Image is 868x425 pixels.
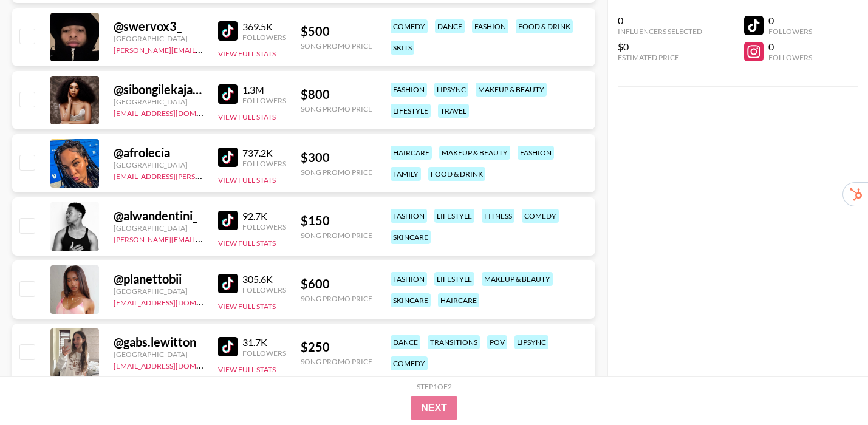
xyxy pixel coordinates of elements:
div: 0 [768,15,812,27]
div: 737.2K [242,147,286,159]
div: lipsync [434,83,468,97]
div: Song Promo Price [301,168,372,177]
img: TikTok [218,274,238,293]
div: 0 [768,41,812,53]
div: $ 500 [301,24,372,39]
div: lifestyle [434,209,474,223]
div: [GEOGRAPHIC_DATA] [114,34,203,43]
img: TikTok [218,148,238,167]
div: Followers [768,53,812,62]
div: makeup & beauty [482,272,553,286]
a: [EMAIL_ADDRESS][DOMAIN_NAME] [114,296,236,307]
a: [EMAIL_ADDRESS][DOMAIN_NAME] [114,359,236,370]
div: 369.5K [242,21,286,33]
div: Followers [242,285,286,294]
div: Followers [768,27,812,36]
div: [GEOGRAPHIC_DATA] [114,350,203,359]
div: transitions [428,335,480,349]
div: [GEOGRAPHIC_DATA] [114,287,203,296]
img: TikTok [218,21,238,41]
div: comedy [522,209,559,223]
div: $ 250 [301,339,372,355]
div: [GEOGRAPHIC_DATA] [114,223,203,233]
div: @ planettobii [114,271,203,287]
div: comedy [391,356,428,370]
div: Step 1 of 2 [417,382,452,391]
a: [EMAIL_ADDRESS][DOMAIN_NAME] [114,106,236,118]
div: haircare [438,293,479,307]
div: Followers [242,96,286,105]
div: dance [435,19,465,33]
button: View Full Stats [218,49,276,58]
div: [GEOGRAPHIC_DATA] [114,160,203,169]
a: [PERSON_NAME][EMAIL_ADDRESS][PERSON_NAME][DOMAIN_NAME] [114,43,351,55]
div: @ gabs.lewitton [114,335,203,350]
div: $ 600 [301,276,372,291]
div: $ 150 [301,213,372,228]
div: $ 800 [301,87,372,102]
div: fashion [472,19,508,33]
div: Followers [242,348,286,358]
div: skits [391,41,414,55]
div: Followers [242,159,286,168]
button: View Full Stats [218,112,276,121]
div: dance [391,335,420,349]
div: pov [487,335,507,349]
div: @ alwandentini_ [114,208,203,223]
div: @ sibongilekajane [114,82,203,97]
button: Next [411,396,457,420]
div: family [391,167,421,181]
button: View Full Stats [218,239,276,248]
a: [EMAIL_ADDRESS][PERSON_NAME][DOMAIN_NAME] [114,169,293,181]
div: Followers [242,222,286,231]
div: Song Promo Price [301,104,372,114]
div: fashion [391,83,427,97]
div: [GEOGRAPHIC_DATA] [114,97,203,106]
div: fashion [391,209,427,223]
div: Song Promo Price [301,294,372,303]
div: makeup & beauty [439,146,510,160]
div: Song Promo Price [301,231,372,240]
div: @ swervox3_ [114,19,203,34]
div: lipsync [514,335,548,349]
div: 0 [618,15,702,27]
div: fashion [518,146,554,160]
div: @ afrolecia [114,145,203,160]
div: fashion [391,272,427,286]
div: 305.6K [242,273,286,285]
img: TikTok [218,211,238,230]
img: TikTok [218,337,238,356]
iframe: Drift Widget Chat Controller [807,364,853,410]
div: fitness [482,209,514,223]
div: food & drink [516,19,573,33]
div: 31.7K [242,336,286,348]
div: comedy [391,19,428,33]
div: travel [438,104,469,118]
div: lifestyle [391,104,431,118]
button: View Full Stats [218,175,276,185]
div: Estimated Price [618,53,702,62]
div: lifestyle [434,272,474,286]
div: Song Promo Price [301,41,372,50]
div: $ 300 [301,150,372,165]
div: 1.3M [242,84,286,96]
button: View Full Stats [218,365,276,374]
div: $0 [618,41,702,53]
a: [PERSON_NAME][EMAIL_ADDRESS][DOMAIN_NAME] [114,233,293,244]
div: Followers [242,33,286,42]
div: skincare [391,293,431,307]
div: Influencers Selected [618,27,702,36]
div: 92.7K [242,210,286,222]
div: makeup & beauty [476,83,547,97]
button: View Full Stats [218,302,276,311]
img: TikTok [218,84,238,104]
div: Song Promo Price [301,357,372,366]
div: food & drink [428,167,485,181]
div: skincare [391,230,431,244]
div: haircare [391,146,432,160]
